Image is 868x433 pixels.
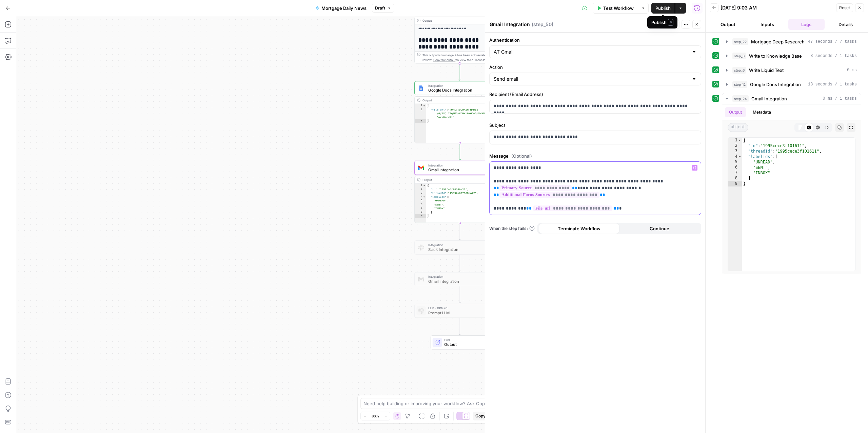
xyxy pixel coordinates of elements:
span: Publish [655,5,671,12]
textarea: Gmail Integration [490,21,530,28]
div: 9 [415,214,426,218]
span: Toggle code folding, rows 1 through 9 [738,138,742,143]
button: Mortgage Daily News [311,3,371,14]
div: This output is too large & has been abbreviated for review. to view the full content. [422,53,503,62]
button: Publish [651,3,675,14]
a: When the step fails: [489,225,535,232]
div: 8 [728,176,742,181]
button: Copy [473,412,488,420]
span: step_3 [732,53,746,59]
button: Test Workflow [593,3,638,14]
span: (Optional) [511,153,532,159]
div: IntegrationGmail IntegrationStep 50Output{ "id":"1993fa6f7868ba22", "threadId":"1993fa6f7868ba22"... [414,161,505,223]
span: P [668,19,673,26]
g: Edge from step_12 to step_50 [459,143,461,160]
span: Gmail Integration [428,167,488,173]
div: IntegrationGoogle Docs IntegrationStep 12Output{ "file_url":"[URL][DOMAIN_NAME] /d/1SQt7TqPMQhV6H... [414,81,505,143]
button: Logs [788,19,825,30]
button: Output [725,107,746,117]
button: Details [827,19,864,30]
button: 0 ms / 1 tasks [722,93,861,104]
span: 0 ms / 1 tasks [823,96,857,102]
button: 18 seconds / 1 tasks [722,79,861,90]
span: 47 seconds / 7 tasks [808,39,857,45]
span: Google Docs Integration [750,81,801,88]
div: 3 [415,119,426,123]
div: 6 [728,165,742,170]
button: Draft [372,4,394,13]
span: step_12 [732,81,747,88]
div: IntegrationGmail IntegrationStep 24 [414,272,505,286]
span: Reset [839,5,850,11]
span: End [444,337,484,342]
span: Integration [428,242,488,247]
button: Inputs [749,19,786,30]
span: Slack Integration [428,247,488,252]
button: 47 seconds / 7 tasks [722,36,861,47]
div: Publish [651,19,673,26]
span: Mortgage Daily News [321,5,367,12]
div: 3 [728,149,742,154]
div: LLM · GPT-4.1Prompt LLMStep 49 [414,304,505,318]
g: Edge from step_6 to step_12 [459,64,461,81]
div: 2 [415,188,426,191]
div: 3 [415,191,426,195]
span: 18 seconds / 1 tasks [808,81,857,87]
div: 4 [415,195,426,199]
div: 1 [415,104,426,108]
img: gmail%20(1).png [418,276,424,282]
g: Edge from step_50 to step_15 [459,223,461,240]
label: Authentication [489,37,701,43]
g: Edge from step_15 to step_24 [459,255,461,272]
span: Prompt LLM [428,310,487,316]
div: 2 [415,108,426,119]
button: 3 seconds / 1 tasks [722,51,861,61]
button: Metadata [749,107,775,117]
span: Continue [650,225,669,232]
div: 6 [415,203,426,206]
div: EndOutput [414,335,505,349]
span: Terminate Workflow [558,225,600,232]
span: Integration [428,274,487,279]
div: 5 [415,199,426,203]
span: 0 ms [847,67,857,73]
div: 2 [728,143,742,149]
div: 7 [415,206,426,210]
span: ( step_50 ) [532,21,553,28]
span: 86% [372,413,379,419]
span: Gmail Integration [751,95,787,102]
span: Integration [428,163,488,168]
label: Message [489,153,701,159]
span: 3 seconds / 1 tasks [810,53,857,59]
span: Output [444,341,484,347]
div: 7 [728,170,742,176]
g: Edge from step_49 to end [459,318,461,335]
span: Draft [375,5,385,11]
span: Toggle code folding, rows 1 through 9 [422,184,426,188]
div: 0 ms / 1 tasks [722,104,861,274]
span: step_6 [732,67,746,74]
div: 9 [728,181,742,186]
span: Copy [475,413,486,419]
span: Gmail Integration [428,278,487,284]
label: Action [489,64,701,71]
span: Mortgage Deep Research [751,38,805,45]
span: Google Docs Integration [428,87,488,93]
img: Instagram%20post%20-%201%201.png [418,85,424,91]
input: AT Gmail [494,48,689,55]
div: Output [422,18,489,23]
span: Write Liquid Text [749,67,784,74]
button: Output [710,19,746,30]
span: step_24 [732,95,749,102]
div: Output [422,98,489,102]
button: Continue [619,223,700,234]
label: Recipient (Email Address) [489,91,701,98]
div: 4 [728,154,742,159]
div: 1 [415,184,426,188]
button: 0 ms [722,65,861,76]
span: Toggle code folding, rows 4 through 8 [738,154,742,159]
div: 5 [728,159,742,165]
span: Toggle code folding, rows 4 through 8 [422,195,426,199]
div: IntegrationSlack IntegrationStep 15 [414,240,505,254]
